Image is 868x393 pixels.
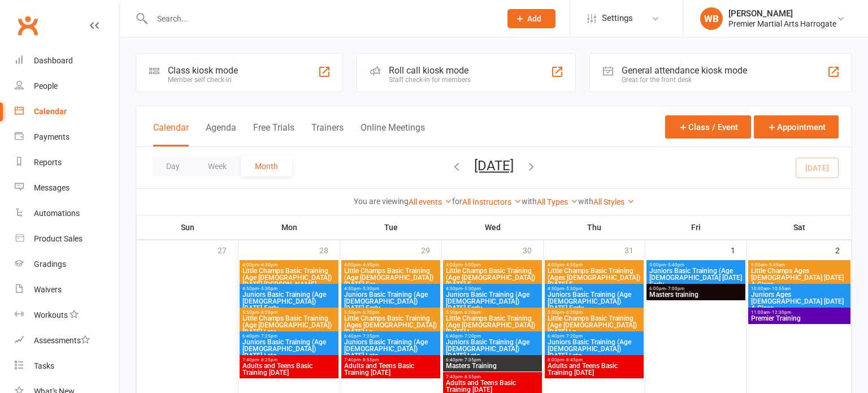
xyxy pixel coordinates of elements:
div: 30 [523,240,543,259]
span: 4:00pm [344,262,438,267]
button: [DATE] [474,158,514,174]
span: 10:00am [750,286,848,291]
a: Clubworx [14,11,42,40]
span: Little Champs Basic Training (Ages [DEMOGRAPHIC_DATA]) [DATE] La... [344,315,438,335]
span: 6:40pm [547,334,641,339]
div: Dashboard [34,56,73,65]
span: Little Champs Basic Training (Age [DEMOGRAPHIC_DATA]) [DATE] E... [445,267,540,288]
span: - 7:20pm [462,334,481,339]
button: Add [507,9,555,28]
span: Juniors Basic Training (Age [DEMOGRAPHIC_DATA]) [DATE] Late [547,339,641,359]
a: All events [409,197,452,206]
span: - 9:45am [767,262,785,267]
div: 28 [319,240,340,259]
th: Fri [645,215,747,239]
strong: for [452,197,462,206]
span: 4:00pm [242,262,336,267]
span: 5:50pm [547,310,641,315]
span: - 12:30pm [770,310,791,315]
span: Juniors Basic Training (Age [DEMOGRAPHIC_DATA]) [DATE] Early [344,291,438,312]
button: Free Trials [253,122,294,146]
span: 4:50pm [445,286,540,291]
span: Little Champs Basic Training (Age [DEMOGRAPHIC_DATA]) [DATE] La... [547,315,641,335]
span: - 8:45pm [564,357,583,362]
span: Juniors Basic Training (Age [DEMOGRAPHIC_DATA] [DATE] Early [649,267,743,288]
th: Wed [442,215,544,239]
span: 8:00pm [547,357,641,362]
div: Calendar [34,107,67,116]
div: Premier Martial Arts Harrogate [728,19,836,29]
a: Reports [15,150,119,175]
div: Class kiosk mode [168,65,238,76]
span: 4:00pm [547,262,641,267]
a: Dashboard [15,48,119,74]
span: 9:00am [750,262,848,267]
div: Automations [34,209,80,218]
span: - 10:55am [770,286,791,291]
button: Agenda [206,122,236,146]
span: Adults and Teens Basic Training [DATE] [242,362,336,376]
button: Day [152,156,194,176]
strong: with [522,197,537,206]
button: Trainers [311,122,344,146]
span: 6:40pm [445,357,540,362]
a: Product Sales [15,226,119,252]
span: - 5:40pm [666,262,684,267]
th: Sat [747,215,852,239]
span: 5:50pm [242,310,336,315]
div: Member self check-in [168,76,238,84]
span: - 5:30pm [564,286,583,291]
div: Gradings [34,260,66,269]
span: 7:40pm [445,374,540,379]
div: 2 [835,240,851,259]
div: Payments [34,132,70,141]
span: 7:40pm [344,357,438,362]
span: 11:00am [750,310,848,315]
span: Settings [602,6,633,31]
span: - 7:25pm [361,334,379,339]
div: 29 [421,240,441,259]
div: 27 [218,240,238,259]
span: Add [527,14,541,23]
div: General attendance kiosk mode [622,65,747,76]
a: Workouts [15,303,119,328]
span: 6:40pm [242,334,336,339]
a: People [15,74,119,99]
span: 6:40pm [445,334,540,339]
span: Juniors Basic Training (Age [DEMOGRAPHIC_DATA]) [DATE] Late [242,339,336,359]
span: 7:40pm [242,357,336,362]
span: - 6:20pm [564,310,583,315]
span: - 5:30pm [259,286,277,291]
span: Adults and Teens Basic Training [DATE] [344,362,438,376]
span: - 5:30pm [361,286,379,291]
a: Messages [15,175,119,201]
span: Juniors Basic Training (Age [DEMOGRAPHIC_DATA]) [DATE] Early [242,291,336,312]
a: Assessments [15,328,119,353]
span: Little Champs Basic Training (Ages [DEMOGRAPHIC_DATA]) [DATE] E... [547,267,641,288]
div: Great for the front desk [622,76,747,84]
span: 6:40pm [344,334,438,339]
button: Month [241,156,292,176]
span: 5:50pm [344,310,438,315]
span: Juniors Basic Training (Age [DEMOGRAPHIC_DATA]) [DATE] Early [445,291,540,312]
span: Little Champs Basic Training (Age [DEMOGRAPHIC_DATA]) [DATE] Ear... [344,267,438,288]
th: Sun [137,215,238,239]
a: Gradings [15,252,119,277]
span: - 4:30pm [361,262,379,267]
span: - 6:20pm [462,310,481,315]
span: Adults and Teens Basic Training [DATE] [547,362,641,376]
span: - 8:55pm [462,374,481,379]
div: Roll call kiosk mode [389,65,471,76]
button: Online Meetings [361,122,425,146]
span: - 4:30pm [564,262,583,267]
span: - 8:25pm [259,357,277,362]
span: - 6:20pm [259,310,277,315]
span: 4:00pm [445,262,540,267]
span: - 7:25pm [259,334,277,339]
span: Premier Training [750,315,848,322]
span: - 8:55pm [361,357,379,362]
span: Little Champs Ages [DEMOGRAPHIC_DATA] [DATE] A Class [750,267,848,288]
div: Workouts [34,310,68,319]
th: Tue [340,215,442,239]
button: Class / Event [665,115,751,139]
